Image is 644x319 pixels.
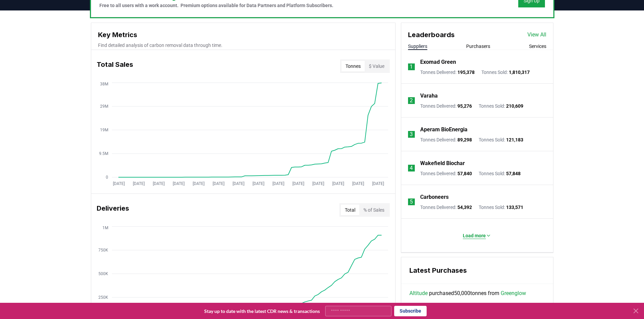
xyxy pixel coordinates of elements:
p: Tonnes Sold : [479,204,523,211]
tspan: 0 [106,175,108,180]
span: 95,276 [457,103,472,109]
h3: Latest Purchases [409,265,545,275]
a: Aperam BioEnergia [420,126,468,134]
a: View All [527,31,546,39]
p: Tonnes Delivered : [420,204,472,211]
p: Free to all users with a work account. Premium options available for Data Partners and Platform S... [99,2,333,9]
span: 57,840 [457,171,472,176]
tspan: 1M [102,225,108,230]
span: 195,378 [457,70,475,75]
tspan: [DATE] [292,181,304,186]
tspan: [DATE] [272,181,284,186]
span: 210,609 [506,103,523,109]
tspan: [DATE] [113,181,124,186]
tspan: [DATE] [312,181,324,186]
p: 2 [410,97,413,105]
h3: Deliveries [97,203,129,217]
a: Carboneers [420,193,449,201]
p: Load more [463,232,486,239]
p: Tonnes Sold : [479,136,523,143]
tspan: [DATE] [192,181,204,186]
button: Tonnes [341,61,365,72]
p: 3 [410,130,413,138]
p: Tonnes Delivered : [420,170,472,177]
span: purchased 115,211 tonnes from [409,301,544,310]
a: Varaha [420,92,438,100]
tspan: 500K [98,271,108,276]
p: 1 [410,63,413,71]
tspan: [DATE] [133,181,144,186]
tspan: 250K [98,295,108,300]
span: 1,810,317 [509,70,530,75]
tspan: [DATE] [152,181,164,186]
a: Altitude [409,289,428,297]
h3: Leaderboards [408,30,455,40]
span: 133,571 [506,205,523,210]
p: 4 [410,164,413,172]
p: Tonnes Delivered : [420,69,475,76]
p: Tonnes Sold : [481,69,530,76]
button: Total [341,205,359,215]
a: Frontier Buyers [409,301,445,310]
tspan: 9.5M [99,151,108,156]
tspan: [DATE] [352,181,364,186]
p: Tonnes Sold : [479,170,521,177]
span: purchased 50,000 tonnes from [409,289,526,297]
button: Load more [457,229,497,242]
tspan: 19M [100,128,108,132]
p: Find detailed analysis of carbon removal data through time. [98,42,388,49]
tspan: 38M [100,82,108,86]
tspan: 29M [100,104,108,109]
span: 54,392 [457,205,472,210]
p: 5 [410,198,413,206]
span: 121,183 [506,137,523,142]
h3: Total Sales [97,59,133,73]
button: % of Sales [359,205,388,215]
h3: Key Metrics [98,30,388,40]
tspan: [DATE] [332,181,344,186]
p: Tonnes Delivered : [420,136,472,143]
a: Wakefield Biochar [420,159,465,167]
tspan: [DATE] [252,181,264,186]
span: 57,848 [506,171,521,176]
tspan: [DATE] [212,181,224,186]
p: Tonnes Delivered : [420,103,472,109]
tspan: [DATE] [172,181,184,186]
a: Planetary [521,301,544,310]
span: 89,298 [457,137,472,142]
tspan: 750K [98,248,108,252]
button: Suppliers [408,43,427,50]
button: Services [529,43,546,50]
tspan: [DATE] [232,181,244,186]
a: Greenglow [501,289,526,297]
tspan: [DATE] [372,181,384,186]
button: $ Value [365,61,388,72]
p: Tonnes Sold : [479,103,523,109]
button: Purchasers [466,43,490,50]
a: Exomad Green [420,58,456,66]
